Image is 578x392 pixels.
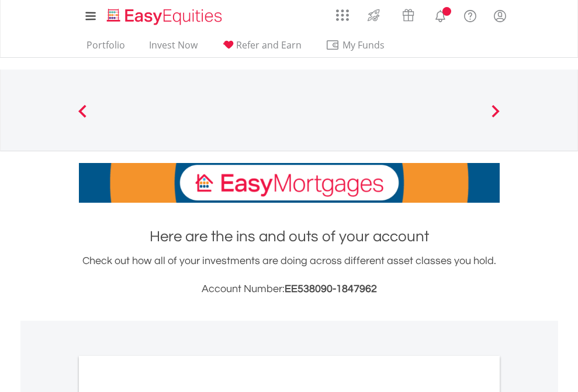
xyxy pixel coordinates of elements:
[79,163,500,203] img: EasyMortage Promotion Banner
[105,7,227,26] img: EasyEquities_Logo.png
[364,6,383,25] img: thrive-v2.svg
[144,39,202,57] a: Invest Now
[236,39,302,51] span: Refer and Earn
[399,6,418,25] img: vouchers-v2.svg
[79,281,500,297] h3: Account Number:
[285,283,377,294] span: EE538090-1847962
[79,226,500,247] h1: Here are the ins and outs of your account
[79,253,500,297] div: Check out how all of your investments are doing across different asset classes you hold.
[217,39,306,57] a: Refer and Earn
[425,3,455,26] a: Notifications
[336,9,349,22] img: grid-menu-icon.svg
[391,3,425,25] a: Vouchers
[82,39,130,57] a: Portfolio
[485,3,515,29] a: My Profile
[102,3,227,26] a: Home page
[455,3,485,26] a: FAQ's and Support
[326,37,402,53] span: My Funds
[328,3,357,22] a: AppsGrid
